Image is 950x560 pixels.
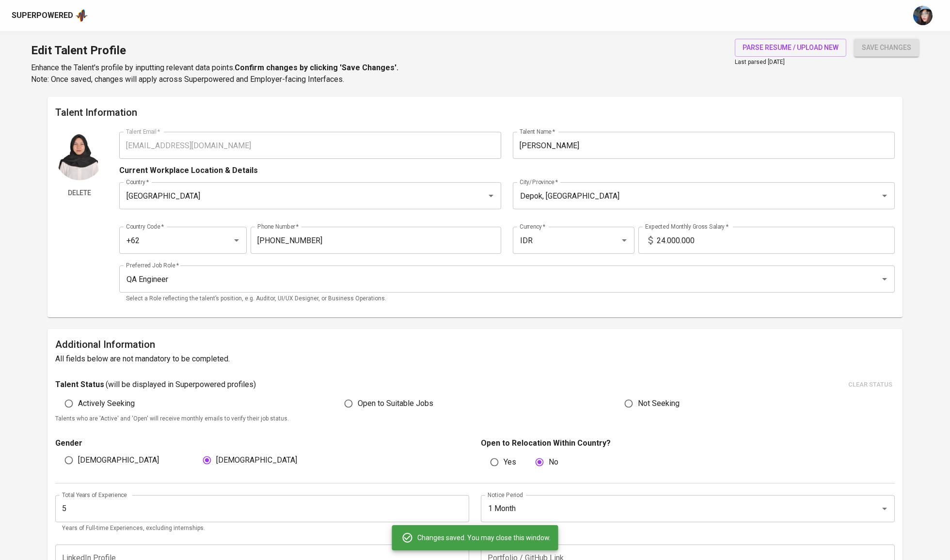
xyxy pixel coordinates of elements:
[878,502,891,515] button: Open
[235,63,398,72] b: Confirm changes by clicking 'Save Changes'.
[78,398,135,409] span: Actively Seeking
[106,379,256,390] p: ( will be displayed in Superpowered profiles )
[55,337,895,352] h6: Additional Information
[402,528,551,547] div: Changes saved. You may close this window.
[78,454,159,466] span: [DEMOGRAPHIC_DATA]
[31,62,398,85] p: Enhance the Talent's profile by inputting relevant data points. Note: Once saved, changes will ap...
[484,189,498,202] button: Open
[12,10,73,21] div: Superpowered
[126,294,888,304] p: Select a Role reflecting the talent’s position, e.g. Auditor, UI/UX Designer, or Business Operati...
[735,59,785,65] span: Last parsed [DATE]
[854,39,919,57] button: save changes
[216,454,297,466] span: [DEMOGRAPHIC_DATA]
[55,105,895,120] h6: Talent Information
[12,8,88,23] a: Superpoweredapp logo
[75,8,88,23] img: app logo
[31,39,398,62] h1: Edit Talent Profile
[55,352,895,366] h6: All fields below are not mandatory to be completed.
[913,6,933,25] img: diazagista@glints.com
[55,184,104,202] button: Delete
[119,165,258,176] p: Current Workplace Location & Details
[481,437,895,449] p: Open to Relocation Within Country?
[743,42,839,54] span: parse resume / upload new
[358,398,433,409] span: Open to Suitable Jobs
[55,437,469,449] p: Gender
[638,398,680,409] span: Not Seeking
[617,233,631,247] button: Open
[549,456,558,468] span: No
[862,42,911,54] span: save changes
[504,456,516,468] span: Yes
[62,524,462,533] p: Years of Full-time Experiences, excluding internships.
[735,39,846,57] button: parse resume / upload new
[878,272,891,286] button: Open
[59,187,100,199] span: Delete
[878,189,891,202] button: Open
[55,132,104,180] img: Talent Profile Picture
[55,379,104,390] p: Talent Status
[230,233,243,247] button: Open
[55,414,895,424] p: Talents who are 'Active' and 'Open' will receive monthly emails to verify their job status.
